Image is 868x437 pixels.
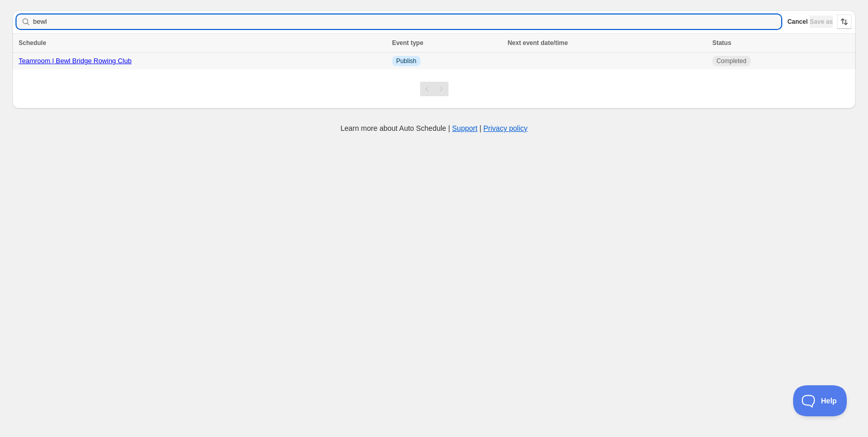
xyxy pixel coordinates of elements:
span: Cancel [787,18,808,26]
button: Sort the results [837,14,851,29]
nav: Pagination [420,82,448,96]
span: Schedule [19,39,46,47]
span: Event type [392,39,424,47]
a: Support [452,124,477,132]
p: Learn more about Auto Schedule | | [340,123,528,133]
button: Cancel [787,16,808,28]
span: Next event date/time [507,39,568,47]
a: Privacy policy [484,124,528,132]
span: Status [712,39,732,47]
span: Completed [717,57,747,65]
input: Searching schedules by name [33,14,781,29]
a: Teamroom | Bewl Bridge Rowing Club [19,57,132,65]
iframe: Toggle Customer Support [793,385,847,416]
span: Publish [396,57,416,65]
